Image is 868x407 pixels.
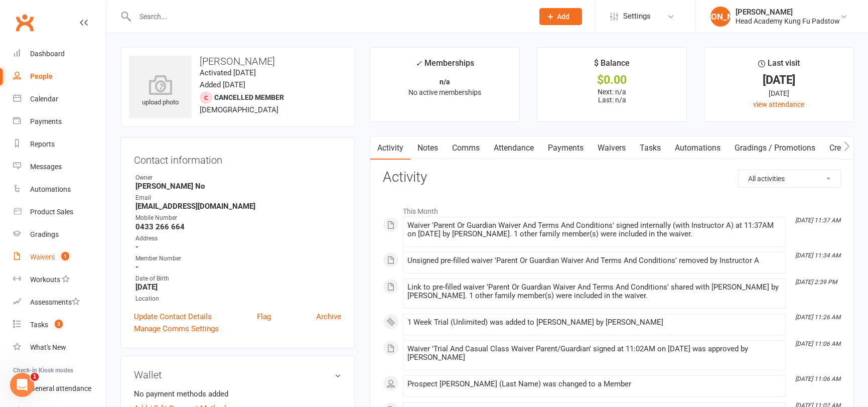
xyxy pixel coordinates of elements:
div: Automations [30,185,71,193]
a: Gradings / Promotions [728,137,822,160]
div: [DATE] [713,88,844,99]
div: Payments [30,117,62,125]
div: What's New [30,343,66,351]
div: Dashboard [30,50,65,58]
a: Automations [13,178,106,201]
h3: Activity [383,170,841,185]
strong: [EMAIL_ADDRESS][DOMAIN_NAME] [135,202,341,211]
span: No active memberships [408,88,481,96]
div: Waivers [30,253,55,261]
a: view attendance [753,100,804,108]
i: [DATE] 11:26 AM [795,314,840,321]
strong: 0433 266 664 [135,222,341,231]
i: [DATE] 11:06 AM [795,375,840,382]
div: Workouts [30,276,60,284]
input: Search... [132,10,526,24]
time: Added [DATE] [200,80,245,89]
span: Add [557,13,569,21]
div: Assessments [30,298,80,306]
li: This Month [383,201,841,217]
div: Member Number [135,254,341,263]
div: Tasks [30,321,48,329]
div: Head Academy Kung Fu Padstow [736,17,840,26]
span: 3 [55,320,63,328]
h3: Wallet [134,369,341,380]
a: Tasks [633,137,668,160]
span: 1 [61,252,69,260]
strong: - [135,262,341,272]
div: Waiver 'Parent Or Guardian Waiver And Terms And Conditions' signed internally (with Instructor A)... [407,221,781,238]
h3: Contact information [134,151,341,166]
a: Payments [541,137,591,160]
div: Unsigned pre-filled waiver 'Parent Or Guardian Waiver And Terms And Conditions' removed by Instru... [407,256,781,265]
a: Waivers 1 [13,246,106,268]
a: Automations [668,137,728,160]
strong: - [135,242,341,251]
div: People [30,72,53,80]
a: Clubworx [12,10,37,35]
a: Assessments [13,291,106,314]
span: Cancelled member [214,93,284,101]
a: Archive [316,311,341,323]
span: [DEMOGRAPHIC_DATA] [200,105,278,114]
div: Mobile Number [135,213,341,223]
i: ✓ [415,59,422,68]
a: Comms [445,137,487,160]
div: $0.00 [546,75,677,85]
div: [PERSON_NAME] [710,7,731,27]
a: Gradings [13,223,106,246]
a: Workouts [13,268,106,291]
div: Calendar [30,95,58,103]
i: [DATE] 11:34 AM [795,252,840,259]
a: Reports [13,133,106,156]
div: Messages [30,163,62,171]
div: upload photo [129,75,192,108]
div: [DATE] [713,75,844,85]
div: 1 Week Trial (Unlimited) was added to [PERSON_NAME] by [PERSON_NAME] [407,318,781,327]
div: [PERSON_NAME] [736,8,840,17]
a: Manage Comms Settings [134,323,219,335]
div: General attendance [30,384,91,392]
iframe: Intercom live chat [10,373,34,397]
a: Attendance [487,137,541,160]
span: Settings [623,5,651,28]
div: Reports [30,140,55,148]
div: Date of Birth [135,274,341,284]
div: Link to pre-filled waiver 'Parent Or Guardian Waiver And Terms And Conditions' shared with [PERSO... [407,283,781,300]
a: Waivers [591,137,633,160]
a: Activity [370,137,410,160]
i: [DATE] 11:06 AM [795,340,840,347]
div: Memberships [415,57,474,75]
time: Activated [DATE] [200,68,256,77]
div: Owner [135,173,341,183]
div: Waiver 'Trial And Casual Class Waiver Parent/Guardian' signed at 11:02AM on [DATE] was approved b... [407,345,781,362]
div: Email [135,193,341,203]
a: Flag [257,311,271,323]
a: Messages [13,156,106,178]
a: Tasks 3 [13,314,106,336]
div: Location [135,294,341,304]
a: Product Sales [13,201,106,223]
a: People [13,65,106,88]
div: Prospect [PERSON_NAME] (Last Name) was changed to a Member [407,380,781,388]
h3: [PERSON_NAME] [129,56,346,67]
a: Payments [13,110,106,133]
p: Next: n/a Last: n/a [546,88,677,104]
i: [DATE] 2:39 PM [795,279,837,286]
a: Notes [410,137,445,160]
div: Product Sales [30,208,73,216]
a: Dashboard [13,43,106,65]
div: Last visit [758,57,800,75]
a: Calendar [13,88,106,110]
a: General attendance kiosk mode [13,377,106,400]
div: Address [135,234,341,243]
div: $ Balance [594,57,630,75]
strong: [DATE] [135,283,341,292]
strong: [PERSON_NAME] No [135,182,341,191]
button: Add [539,8,582,25]
div: Gradings [30,230,59,238]
span: 1 [31,373,39,381]
i: [DATE] 11:37 AM [795,217,840,224]
strong: n/a [440,78,450,86]
a: Update Contact Details [134,311,212,323]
